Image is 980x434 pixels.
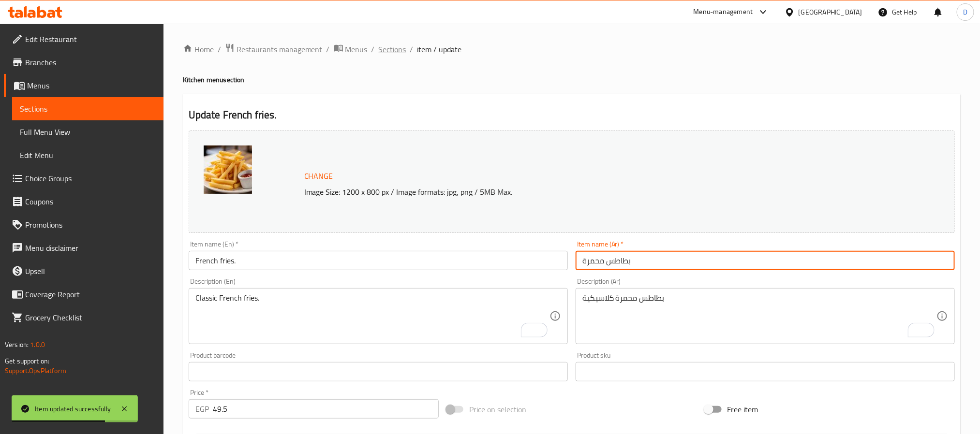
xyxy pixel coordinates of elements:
[728,404,758,415] span: Free item
[4,283,163,306] a: Coverage Report
[963,7,967,17] span: D
[225,43,323,56] a: Restaurants management
[195,403,209,415] p: EGP
[300,186,853,198] p: Image Size: 1200 x 800 px / Image formats: jpg, png / 5MB Max.
[189,108,955,122] h2: Update French fries.
[4,260,163,283] a: Upsell
[204,145,252,194] img: FF638931803688469217.jpg
[20,126,156,138] span: Full Menu View
[4,213,163,236] a: Promotions
[20,103,156,115] span: Sections
[304,169,333,183] span: Change
[25,219,156,231] span: Promotions
[183,43,961,56] nav: breadcrumb
[25,312,156,323] span: Grocery Checklist
[25,196,156,207] span: Coupons
[27,80,156,91] span: Menus
[183,43,214,55] a: Home
[30,338,45,351] span: 1.0.0
[25,173,156,184] span: Choice Groups
[371,43,375,55] li: /
[12,97,163,120] a: Sections
[379,43,406,55] a: Sections
[183,75,961,85] h4: Kitchen menu section
[4,28,163,51] a: Edit Restaurant
[4,306,163,329] a: Grocery Checklist
[218,43,221,55] li: /
[469,404,526,415] span: Price on selection
[327,43,330,55] li: /
[576,362,955,381] input: Please enter product sku
[20,149,156,161] span: Edit Menu
[237,43,323,55] span: Restaurants management
[4,51,163,74] a: Branches
[694,6,753,18] div: Menu-management
[25,242,156,254] span: Menu disclaimer
[189,362,568,381] input: Please enter product barcode
[35,404,111,414] div: Item updated successfully
[576,251,955,270] input: Enter name Ar
[25,33,156,45] span: Edit Restaurant
[300,166,337,186] button: Change
[4,190,163,213] a: Coupons
[25,289,156,300] span: Coverage Report
[189,251,568,270] input: Enter name En
[417,43,462,55] span: item / update
[334,43,368,56] a: Menus
[25,57,156,68] span: Branches
[4,74,163,97] a: Menus
[4,236,163,260] a: Menu disclaimer
[12,144,163,167] a: Edit Menu
[213,399,439,419] input: Please enter price
[12,120,163,144] a: Full Menu View
[4,167,163,190] a: Choice Groups
[345,43,368,55] span: Menus
[25,265,156,277] span: Upsell
[195,293,549,339] textarea: To enrich screen reader interactions, please activate Accessibility in Grammarly extension settings
[5,338,29,351] span: Version:
[5,355,49,367] span: Get support on:
[799,7,862,17] div: [GEOGRAPHIC_DATA]
[582,293,936,339] textarea: To enrich screen reader interactions, please activate Accessibility in Grammarly extension settings
[410,43,414,55] li: /
[5,364,66,377] a: Support.OpsPlatform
